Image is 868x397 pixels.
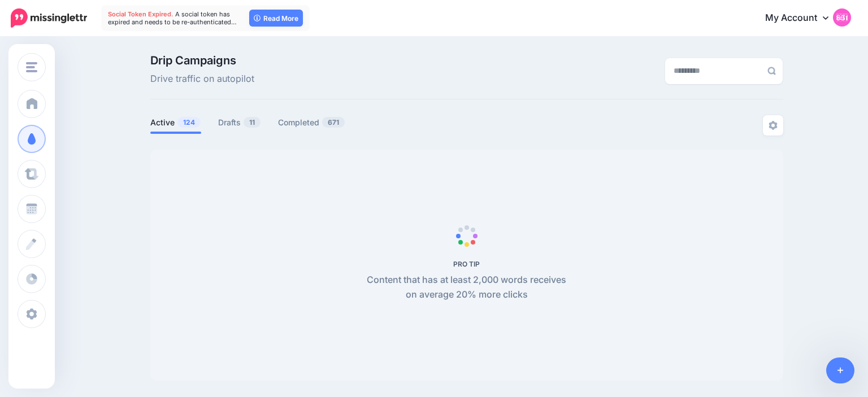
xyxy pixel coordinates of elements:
[11,8,87,28] img: Missinglettr
[322,117,345,128] span: 671
[150,72,254,86] span: Drive traffic on autopilot
[150,116,201,129] a: Active124
[218,116,261,129] a: Drafts11
[177,117,201,128] span: 124
[108,10,237,26] span: A social token has expired and needs to be re-authenticated…
[108,10,173,18] span: Social Token Expired.
[769,121,778,130] img: settings-grey.png
[278,116,345,129] a: Completed671
[244,117,261,128] span: 11
[150,55,254,66] span: Drip Campaigns
[767,67,776,75] img: search-grey-6.png
[361,260,572,268] h5: PRO TIP
[361,273,572,302] p: Content that has at least 2,000 words receives on average 20% more clicks
[754,5,851,32] a: My Account
[249,10,303,27] a: Read More
[26,62,37,72] img: menu.png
